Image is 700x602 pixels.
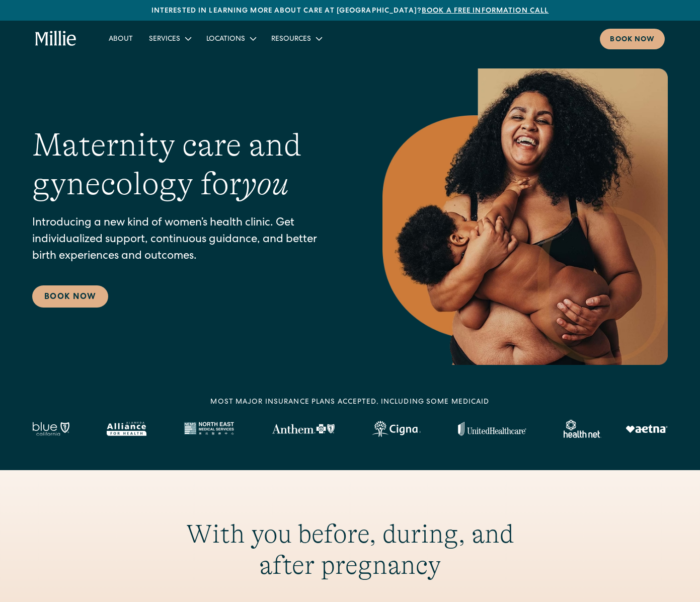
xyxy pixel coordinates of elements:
em: you [242,166,289,202]
img: Anthem Logo [272,424,335,434]
a: Book a free information call [422,8,549,15]
p: Introducing a new kind of women’s health clinic. Get individualized support, continuous guidance,... [32,215,342,265]
img: Cigna logo [372,421,421,437]
a: home [35,31,76,47]
img: Smiling mother with her baby in arms, celebrating body positivity and the nurturing bond of postp... [382,68,668,365]
img: Alameda Alliance logo [107,422,146,436]
img: Healthnet logo [564,420,601,438]
div: Services [141,30,198,47]
div: Services [149,34,180,45]
img: Aetna logo [626,425,668,433]
div: Resources [263,30,329,47]
h1: Maternity care and gynecology for [32,126,342,203]
div: Locations [206,34,245,45]
div: MOST MAJOR INSURANCE PLANS ACCEPTED, INCLUDING some MEDICAID [210,397,489,408]
a: Book Now [32,285,108,308]
div: Book now [610,35,655,45]
img: Blue California logo [32,422,69,436]
h2: With you before, during, and after pregnancy [157,518,543,581]
div: Locations [198,30,263,47]
a: About [101,30,141,47]
img: North East Medical Services logo [184,422,234,436]
a: Book now [600,29,665,49]
div: Resources [271,34,311,45]
img: United Healthcare logo [458,422,526,436]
